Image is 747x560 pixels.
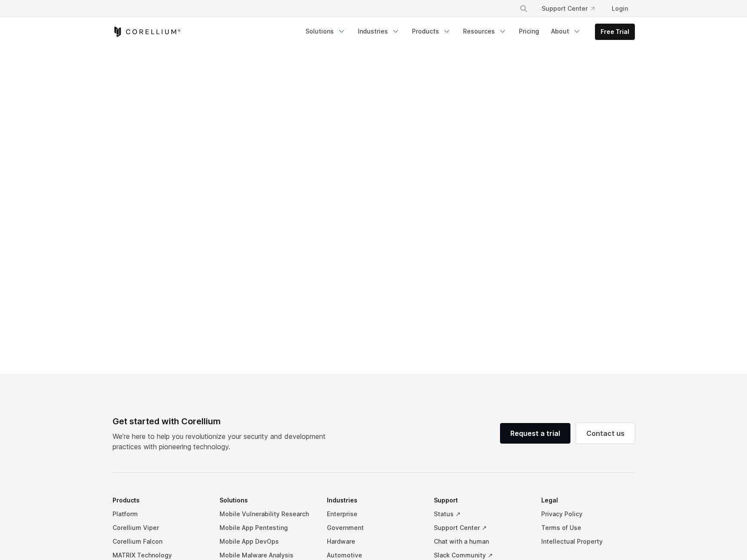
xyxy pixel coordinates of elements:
[407,24,456,39] a: Products
[300,24,351,39] a: Solutions
[327,521,421,535] a: Government
[434,535,527,548] a: Chat with a human
[605,1,635,16] a: Login
[516,1,531,16] button: Search
[434,507,527,521] a: Status ↗
[595,24,634,40] a: Free Trial
[113,27,181,37] a: Corellium Home
[576,423,635,444] a: Contact us
[541,521,635,535] a: Terms of Use
[113,521,206,535] a: Corellium Viper
[327,507,421,521] a: Enterprise
[113,415,332,428] div: Get started with Corellium
[300,24,635,40] div: Navigation Menu
[509,1,635,16] div: Navigation Menu
[535,1,601,16] a: Support Center
[541,535,635,548] a: Intellectual Property
[327,535,421,548] a: Hardware
[434,521,527,535] a: Support Center ↗
[500,423,570,444] a: Request a trial
[458,24,512,39] a: Resources
[514,24,544,39] a: Pricing
[546,24,586,39] a: About
[220,535,313,548] a: Mobile App DevOps
[353,24,405,39] a: Industries
[113,507,206,521] a: Platform
[220,521,313,535] a: Mobile App Pentesting
[113,431,332,452] p: We’re here to help you revolutionize your security and development practices with pioneering tech...
[541,507,635,521] a: Privacy Policy
[113,535,206,548] a: Corellium Falcon
[220,507,313,521] a: Mobile Vulnerability Research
